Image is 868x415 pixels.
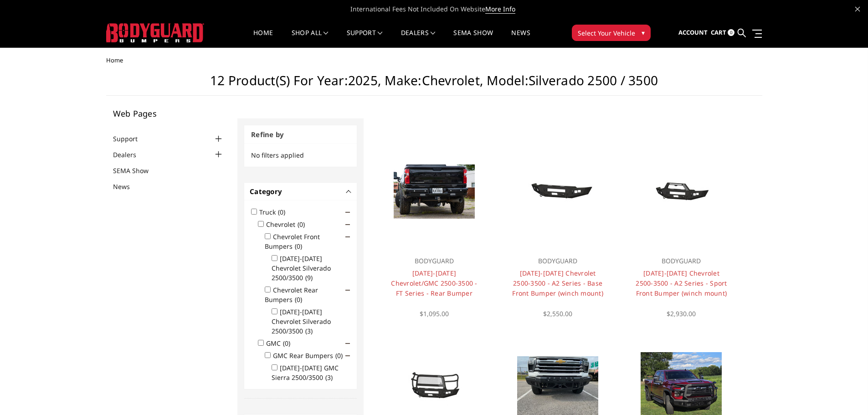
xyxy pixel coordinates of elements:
label: GMC Rear Bumpers [273,351,348,360]
span: $2,930.00 [667,309,696,318]
a: Support [113,134,149,143]
h1: 12 Product(s) for Year:2025, Make:Chevrolet, Model:Silverado 2500 / 3500 [106,73,762,96]
span: (0) [295,242,302,251]
span: No filters applied [251,151,304,159]
a: News [511,30,530,47]
button: - [347,189,351,194]
a: Support [347,30,383,47]
span: (0) [295,295,302,304]
span: $2,550.00 [543,309,572,318]
h4: Category [250,186,351,197]
label: [DATE]-[DATE] GMC Sierra 2500/3500 [272,364,339,382]
a: News [113,182,141,191]
span: (3) [325,373,333,382]
span: Home [106,56,123,64]
label: [DATE]-[DATE] Chevrolet Silverado 2500/3500 [272,307,331,335]
a: More Info [485,5,515,14]
a: Cart 0 [711,20,734,45]
img: BODYGUARD BUMPERS [106,23,204,42]
label: Chevrolet Front Bumpers [265,232,320,251]
a: SEMA Show [453,30,493,47]
span: (0) [278,208,285,216]
p: BODYGUARD [636,256,727,266]
span: (3) [305,327,313,335]
span: Click to show/hide children [345,210,350,215]
span: Click to show/hide children [345,341,350,346]
span: Account [678,28,708,36]
a: Dealers [401,30,436,47]
span: (0) [283,339,290,348]
label: Truck [259,208,291,216]
a: SEMA Show [113,166,160,175]
a: Account [678,20,708,45]
span: 0 [728,29,734,36]
span: (0) [298,220,305,229]
label: Chevrolet [266,220,310,229]
a: [DATE]-[DATE] Chevrolet 2500-3500 - A2 Series - Sport Front Bumper (winch mount) [636,269,727,297]
span: Click to show/hide children [345,354,350,358]
label: Chevrolet Rear Bumpers [265,286,318,304]
a: [DATE]-[DATE] Chevrolet/GMC 2500-3500 - FT Series - Rear Bumper [391,269,477,297]
a: Home [253,30,273,47]
span: Click to show/hide children [345,222,350,227]
span: Select Your Vehicle [578,28,635,38]
span: $1,095.00 [420,309,449,318]
span: ▾ [642,28,645,37]
a: [DATE]-[DATE] Chevrolet 2500-3500 - A2 Series - Base Front Bumper (winch mount) [512,269,603,297]
a: Dealers [113,150,148,159]
span: (9) [305,273,313,282]
h5: Web Pages [113,109,224,118]
h3: Refine by [244,125,357,144]
button: Select Your Vehicle [572,25,651,41]
label: GMC [266,339,296,348]
span: Cart [711,28,726,36]
span: Click to show/hide children [345,288,350,292]
p: BODYGUARD [512,256,604,266]
span: Click to show/hide children [345,235,350,239]
p: BODYGUARD [388,256,480,266]
span: (0) [335,351,343,360]
label: [DATE]-[DATE] Chevrolet Silverado 2500/3500 [272,254,331,282]
a: shop all [292,30,329,47]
